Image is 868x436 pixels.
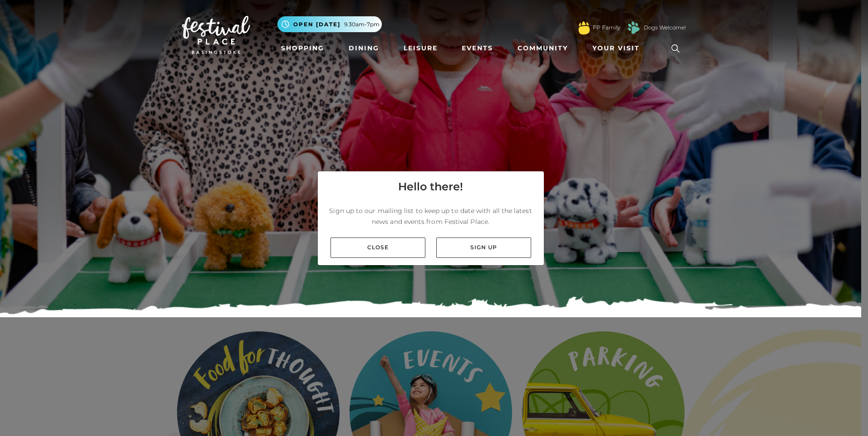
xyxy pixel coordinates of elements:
h4: Hello there! [398,179,463,195]
a: Events [458,40,497,57]
a: Leisure [400,40,441,57]
a: Shopping [277,40,328,57]
a: Community [514,40,572,57]
p: Sign up to our mailing list to keep up to date with all the latest news and events from Festival ... [325,205,537,227]
span: 9.30am-7pm [344,20,380,29]
button: Open [DATE] 9.30am-7pm [277,16,382,32]
span: Open [DATE] [293,20,340,29]
a: Your Visit [589,40,648,57]
a: Dogs Welcome! [644,24,686,32]
a: Dining [345,40,383,57]
span: Your Visit [592,44,640,53]
a: Close [330,237,425,258]
img: Festival Place Logo [182,16,250,54]
a: FP Family [593,24,620,32]
a: Sign up [436,237,531,258]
